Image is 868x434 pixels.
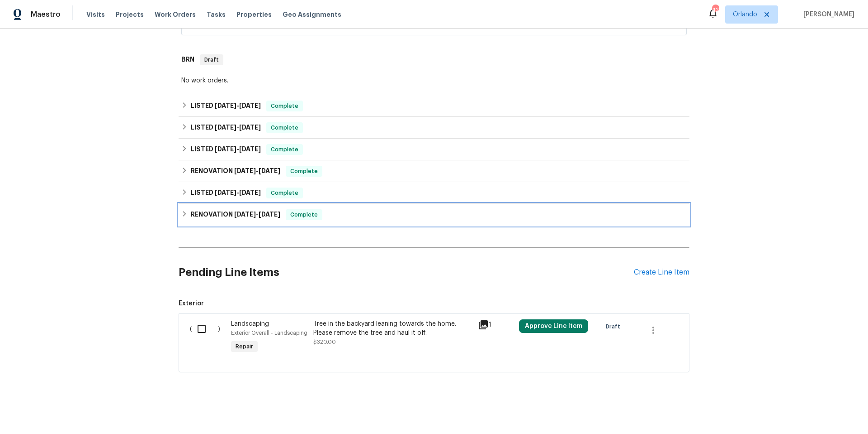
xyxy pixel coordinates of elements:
span: Orlando [733,10,757,19]
span: Draft [201,55,222,64]
h2: Pending Line Items [179,251,634,294]
div: LISTED [DATE]-[DATE]Complete [179,182,689,204]
span: [DATE] [215,102,236,109]
span: Complete [267,101,302,111]
span: [DATE] [234,168,256,174]
span: Repair [232,342,257,351]
span: [DATE] [234,211,256,217]
span: Geo Assignments [283,10,341,19]
div: LISTED [DATE]-[DATE]Complete [179,139,689,160]
span: Tasks [207,11,226,18]
span: Work Orders [155,10,196,19]
span: Visits [86,10,105,19]
span: Maestro [31,10,61,19]
span: Exterior [179,299,689,308]
span: Complete [287,167,321,176]
span: [PERSON_NAME] [800,10,854,19]
div: RENOVATION [DATE]-[DATE]Complete [179,160,689,182]
span: $320.00 [313,339,336,345]
h6: LISTED [191,144,261,155]
div: LISTED [DATE]-[DATE]Complete [179,117,689,139]
h6: RENOVATION [191,166,280,177]
div: No work orders. [181,76,687,85]
span: Complete [267,145,302,154]
span: Exterior Overall - Landscaping [231,330,307,336]
div: LISTED [DATE]-[DATE]Complete [179,95,689,117]
span: - [234,211,280,217]
span: - [215,124,261,130]
span: [DATE] [239,189,261,196]
h6: LISTED [191,101,261,111]
h6: LISTED [191,122,261,133]
span: [DATE] [259,168,280,174]
span: Complete [267,188,302,198]
span: [DATE] [239,146,261,152]
span: Landscaping [231,321,269,327]
span: [DATE] [239,102,261,109]
span: Complete [287,210,321,219]
span: [DATE] [215,146,236,152]
h6: BRN [181,54,194,65]
span: - [215,146,261,152]
span: [DATE] [239,124,261,130]
div: RENOVATION [DATE]-[DATE]Complete [179,204,689,226]
span: - [215,189,261,196]
span: Draft [606,322,624,331]
div: ( ) [187,317,228,358]
span: Properties [236,10,272,19]
span: - [234,168,280,174]
span: [DATE] [259,211,280,217]
span: - [215,102,261,109]
span: Projects [116,10,144,19]
div: BRN Draft [179,45,689,74]
div: Tree in the backyard leaning towards the home. Please remove the tree and haul it off. [313,319,472,338]
h6: LISTED [191,188,261,198]
h6: RENOVATION [191,209,280,220]
span: [DATE] [215,189,236,196]
span: [DATE] [215,124,236,130]
span: Complete [267,123,302,132]
div: Create Line Item [634,268,689,277]
div: 1 [478,319,514,330]
div: 42 [712,5,718,14]
button: Approve Line Item [519,319,588,333]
